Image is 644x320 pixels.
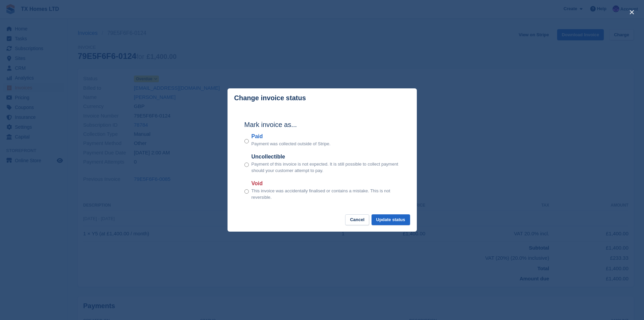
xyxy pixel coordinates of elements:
[252,153,400,161] label: Uncollectible
[372,214,410,226] button: Update status
[626,7,637,18] button: close
[252,132,331,141] label: Paid
[345,214,369,226] button: Cancel
[234,94,306,102] p: Change invoice status
[252,141,331,147] p: Payment was collected outside of Stripe.
[244,120,400,130] h2: Mark invoice as...
[252,161,400,174] p: Payment of this invoice is not expected. It is still possible to collect payment should your cust...
[252,188,400,201] p: This invoice was accidentally finalised or contains a mistake. This is not reversible.
[252,179,400,188] label: Void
